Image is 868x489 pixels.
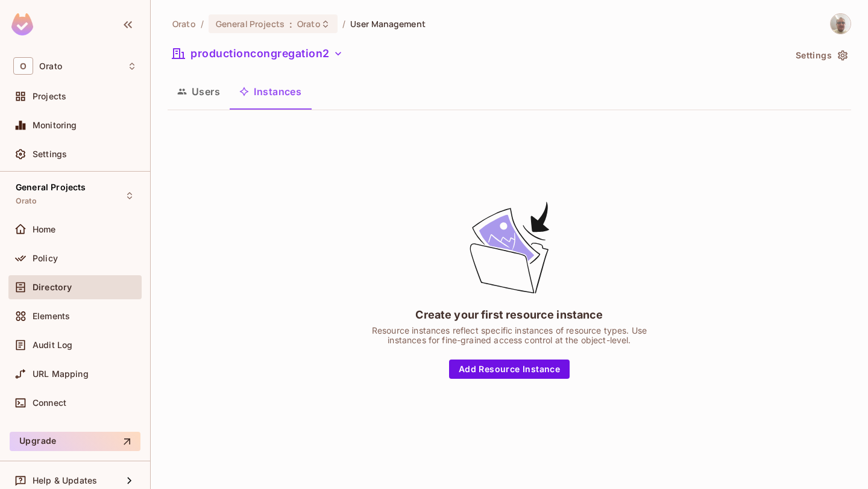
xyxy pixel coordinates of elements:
span: General Projects [216,18,285,30]
span: : [289,19,293,29]
img: SReyMgAAAABJRU5ErkJggg== [11,13,33,36]
span: Orato [297,18,321,30]
img: Luis Andres Fonseca Gomez [831,14,851,34]
span: Help & Updates [33,476,97,485]
button: Instances [230,76,311,107]
span: the active workspace [172,18,196,30]
button: productioncongregation2 [168,44,348,63]
div: Resource instances reflect specific instances of resource types. Use instances for fine-grained a... [359,326,660,345]
span: Connect [33,398,66,408]
span: Elements [33,311,70,321]
span: Policy [33,254,58,263]
span: Workspace: Orato [39,61,62,71]
li: / [201,18,204,30]
span: O [13,57,33,75]
span: Settings [33,149,67,159]
span: Monitoring [33,120,77,130]
span: Audit Log [33,340,72,350]
span: Home [33,225,56,234]
span: Projects [33,92,66,101]
span: General Projects [16,182,86,192]
button: Settings [791,46,851,65]
span: URL Mapping [33,369,89,379]
button: Add Resource Instance [449,360,570,379]
button: Upgrade [10,432,140,451]
span: Directory [33,282,72,292]
li: / [342,18,345,30]
span: Orato [16,196,37,206]
div: Create your first resource instance [415,307,603,322]
span: User Management [350,18,426,30]
button: Users [168,76,230,107]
